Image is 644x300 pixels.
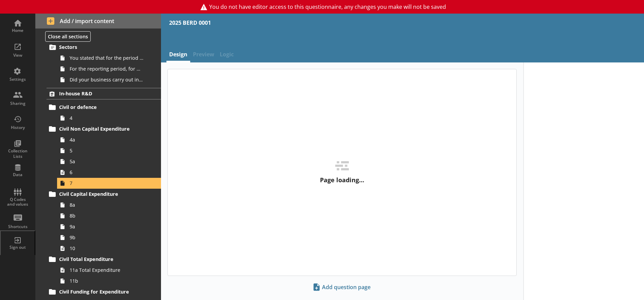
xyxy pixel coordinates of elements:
a: Did your business carry out in-house R&D for any other product codes? [57,74,161,85]
button: Add question page [311,281,374,293]
a: Civil Non Capital Expenditure [47,124,161,134]
span: 5 [70,147,144,154]
button: Add / import content [35,14,161,29]
span: 9b [70,234,144,241]
a: Civil Funding for Expenditure [47,286,161,297]
div: Q Codes and values [6,197,30,207]
span: 7 [70,180,144,186]
div: History [6,125,30,130]
span: Civil Non Capital Expenditure [59,126,141,132]
span: In-house R&D [59,90,141,97]
span: Civil Total Expenditure [59,256,141,262]
span: Add / import content [47,17,150,25]
div: Shortcuts [6,224,30,229]
a: 8b [57,210,161,221]
a: Civil or defence [47,102,161,113]
div: Settings [6,77,30,82]
span: Civil Funding for Expenditure [59,288,141,295]
a: Design [166,48,190,62]
span: 8b [70,212,144,219]
span: For the reporting period, for which of the following product codes has your business carried out ... [70,65,144,72]
li: Civil Total Expenditure11a Total Expenditure11b [50,254,161,286]
div: View [6,53,30,58]
a: 8a [57,200,161,210]
span: Preview [190,48,217,62]
span: Sectors [59,44,141,50]
a: Civil Total Expenditure [47,254,161,265]
span: 8a [70,202,144,208]
button: Close all sections [45,31,91,42]
span: Logic [217,48,236,62]
a: 6 [57,167,161,178]
a: 11a Total Expenditure [57,265,161,276]
a: 11b [57,276,161,286]
div: Home [6,28,30,33]
p: Page loading… [320,176,364,184]
span: Civil or defence [59,104,141,110]
a: 4 [57,113,161,124]
div: Sharing [6,101,30,106]
li: SectorsYou stated that for the period [From] to [To], [Ru Name] carried out in-house R&D. Is this... [50,42,161,85]
a: 5 [57,145,161,156]
a: 5a [57,156,161,167]
li: Civil or defence4 [50,102,161,124]
a: Civil Capital Expenditure [47,189,161,200]
span: 11a Total Expenditure [70,267,144,273]
li: In-house R&DSectorsYou stated that for the period [From] to [To], [Ru Name] carried out in-house ... [35,28,161,85]
a: 7 [57,178,161,189]
span: 4 [70,115,144,121]
div: Data [6,172,30,177]
a: In-house R&D [47,88,161,99]
span: 4a [70,136,144,143]
a: 4a [57,134,161,145]
span: 9a [70,223,144,230]
span: 6 [70,169,144,175]
div: Sign out [6,245,30,250]
span: Add question page [311,282,373,293]
span: You stated that for the period [From] to [To], [Ru Name] carried out in-house R&D. Is this correct? [70,55,144,61]
div: 2025 BERD 0001 [169,19,211,26]
a: Sectors [47,42,161,53]
span: Did your business carry out in-house R&D for any other product codes? [70,76,144,83]
span: Civil Capital Expenditure [59,191,141,197]
span: 11b [70,278,144,284]
li: Civil Capital Expenditure8a8b9a9b10 [50,189,161,254]
a: 10 [57,243,161,254]
a: For the reporting period, for which of the following product codes has your business carried out ... [57,63,161,74]
div: Collection Lists [6,148,30,159]
span: 5a [70,158,144,165]
li: Civil Non Capital Expenditure4a55a67 [50,124,161,189]
a: 9a [57,221,161,232]
span: 10 [70,245,144,251]
a: 9b [57,232,161,243]
a: You stated that for the period [From] to [To], [Ru Name] carried out in-house R&D. Is this correct? [57,53,161,63]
